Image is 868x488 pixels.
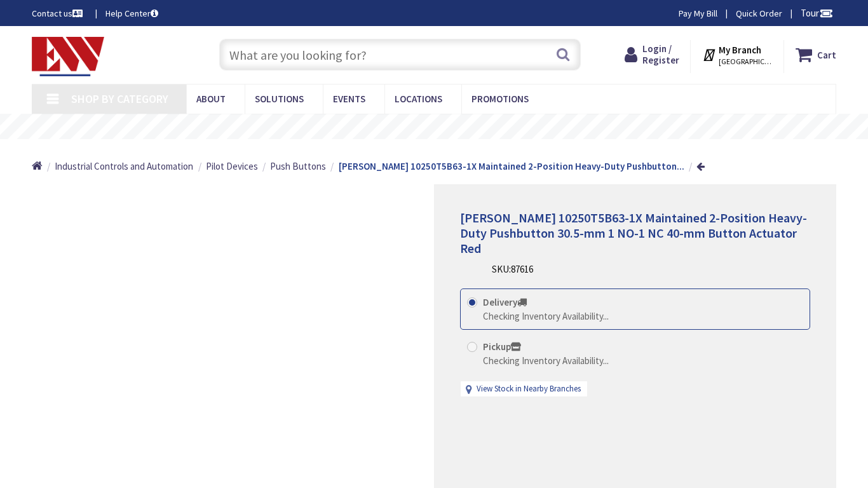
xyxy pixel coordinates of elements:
[105,7,158,20] a: Help Center
[801,7,833,19] span: Tour
[219,39,581,71] input: What are you looking for?
[719,44,761,56] strong: My Branch
[625,43,679,66] a: Login / Register
[71,91,168,106] span: Shop By Category
[702,43,773,66] div: My Branch [GEOGRAPHIC_DATA], [GEOGRAPHIC_DATA]
[32,7,85,20] a: Contact us
[270,159,326,173] a: Push Buttons
[477,383,581,395] a: View Stock in Nearby Branches
[719,57,773,67] span: [GEOGRAPHIC_DATA], [GEOGRAPHIC_DATA]
[206,160,258,172] span: Pilot Devices
[483,309,609,323] div: Checking Inventory Availability...
[32,37,104,76] img: Electrical Wholesalers, Inc.
[196,93,226,105] span: About
[55,159,193,173] a: Industrial Controls and Automation
[483,296,527,308] strong: Delivery
[395,93,442,105] span: Locations
[206,159,258,173] a: Pilot Devices
[817,43,836,66] strong: Cart
[483,341,521,353] strong: Pickup
[55,160,193,172] span: Industrial Controls and Automation
[796,43,836,66] a: Cart
[333,93,365,105] span: Events
[679,7,717,20] a: Pay My Bill
[492,262,533,276] div: SKU:
[339,160,684,172] strong: [PERSON_NAME] 10250T5B63-1X Maintained 2-Position Heavy-Duty Pushbutton...
[736,7,782,20] a: Quick Order
[483,354,609,367] div: Checking Inventory Availability...
[642,43,679,66] span: Login / Register
[329,120,562,134] rs-layer: Free Same Day Pickup at 19 Locations
[460,210,807,256] span: [PERSON_NAME] 10250T5B63-1X Maintained 2-Position Heavy-Duty Pushbutton 30.5-mm 1 NO-1 NC 40-mm B...
[511,263,533,275] span: 87616
[255,93,304,105] span: Solutions
[270,160,326,172] span: Push Buttons
[471,93,529,105] span: Promotions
